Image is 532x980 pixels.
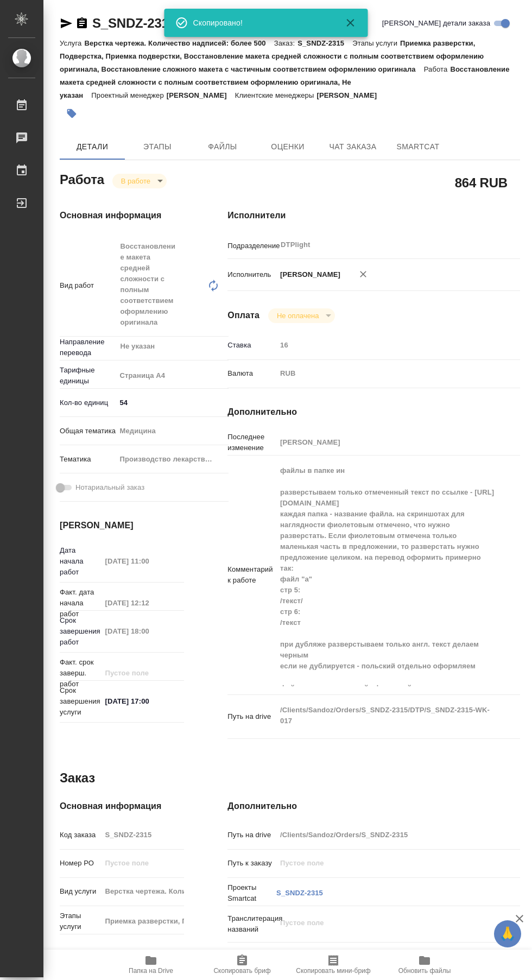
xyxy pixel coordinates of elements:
div: Медицина [116,422,229,440]
p: Этапы услуги [352,39,400,47]
input: Пустое поле [101,883,184,899]
p: Факт. дата начала работ [60,587,101,619]
span: 🙏 [498,922,517,945]
p: Код заказа [60,830,101,840]
span: Файлы [197,140,249,154]
span: Обновить файлы [398,967,451,975]
p: Клиентские менеджеры [235,91,317,99]
p: Подразделение [227,241,276,251]
p: Транслитерация названий [227,913,276,935]
button: Добавить тэг [60,102,84,125]
p: S_SNDZ-2315 [297,39,352,47]
p: Восстановление макета средней сложности с полным соответствием оформлению оригинала, Не указан [60,65,510,99]
p: Тарифные единицы [60,365,116,387]
button: Закрыть [338,16,364,29]
button: В работе [118,176,154,186]
h2: Работа [60,169,104,188]
input: Пустое поле [276,855,496,871]
p: Верстка чертежа. Количество надписей: более 500 [84,39,274,47]
button: Скопировать мини-бриф [288,950,379,980]
p: Ставка [227,340,276,351]
button: Не оплачена [274,311,322,320]
input: Пустое поле [101,827,184,843]
h4: Основная информация [60,800,184,813]
p: Валюта [227,368,276,379]
button: Скопировать бриф [197,950,288,980]
h2: Заказ [60,769,95,787]
p: Общая тематика [60,426,116,437]
button: Удалить исполнителя [351,262,375,286]
span: Нотариальный заказ [75,482,144,493]
button: Скопировать ссылку [75,17,88,30]
p: [PERSON_NAME] [276,269,340,280]
textarea: файлы в папке ин разверстываем только отмеченный текст по ссылке - [URL][DOMAIN_NAME] каждая папк... [276,461,496,686]
div: RUB [276,364,496,383]
p: Заказ: [274,39,297,47]
input: Пустое поле [101,913,184,929]
div: Производство лекарственных препаратов [116,450,229,469]
span: Этапы [131,140,183,154]
p: Проектный менеджер [91,91,166,99]
p: Этапы услуги [60,911,101,932]
p: Тематика [60,454,116,465]
button: Обновить файлы [379,950,470,980]
h2: 864 RUB [455,173,508,192]
textarea: /Clients/Sandoz/Orders/S_SNDZ-2315/DTP/S_SNDZ-2315-WK-017 [276,701,496,730]
button: 🙏 [494,920,521,947]
p: Срок завершения услуги [60,685,101,718]
h4: Дополнительно [227,406,520,419]
input: Пустое поле [101,623,184,639]
p: Номер РО [60,858,101,869]
a: S_SNDZ-2315-WK-017 [92,16,227,30]
p: Срок завершения работ [60,615,101,648]
input: Пустое поле [101,855,184,871]
p: [PERSON_NAME] [167,91,235,99]
a: S_SNDZ-2315 [276,889,323,897]
p: Направление перевода [60,337,116,358]
input: Пустое поле [101,553,184,569]
div: В работе [112,174,167,188]
input: Пустое поле [276,337,496,353]
p: Кол-во единиц [60,397,116,408]
p: Вид услуги [60,886,101,897]
p: Факт. срок заверш. работ [60,657,101,690]
p: Комментарий к работе [227,564,276,586]
input: Пустое поле [101,665,184,681]
span: Детали [66,140,118,154]
p: Путь к заказу [227,858,276,869]
h4: [PERSON_NAME] [60,519,184,532]
input: Пустое поле [276,827,496,843]
p: Работа [424,65,451,73]
span: SmartCat [392,140,444,154]
div: Страница А4 [116,366,229,385]
p: Путь на drive [227,711,276,722]
span: Скопировать мини-бриф [296,967,370,975]
h4: Дополнительно [227,800,520,813]
p: Вид работ [60,280,116,291]
h4: Исполнители [227,209,520,222]
button: Скопировать ссылку для ЯМессенджера [60,17,73,30]
p: Услуга [60,39,84,47]
span: Папка на Drive [129,967,173,975]
h4: Основная информация [60,209,184,222]
h4: Оплата [227,309,259,322]
span: [PERSON_NAME] детали заказа [382,18,490,29]
input: Пустое поле [276,434,496,450]
p: Приемка разверстки, Подверстка, Приемка подверстки, Восстановление макета средней сложности с пол... [60,39,484,73]
p: Дата начала работ [60,545,101,578]
p: Проекты Smartcat [227,882,276,904]
button: Папка на Drive [105,950,197,980]
span: Оценки [262,140,314,154]
p: Исполнитель [227,269,276,280]
input: Пустое поле [101,595,184,611]
div: Скопировано! [193,17,329,28]
div: В работе [268,308,335,323]
p: [PERSON_NAME] [316,91,385,99]
input: ✎ Введи что-нибудь [116,395,229,410]
p: Путь на drive [227,830,276,840]
span: Скопировать бриф [213,967,270,975]
span: Чат заказа [327,140,379,154]
input: ✎ Введи что-нибудь [101,693,184,709]
p: Последнее изменение [227,432,276,453]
